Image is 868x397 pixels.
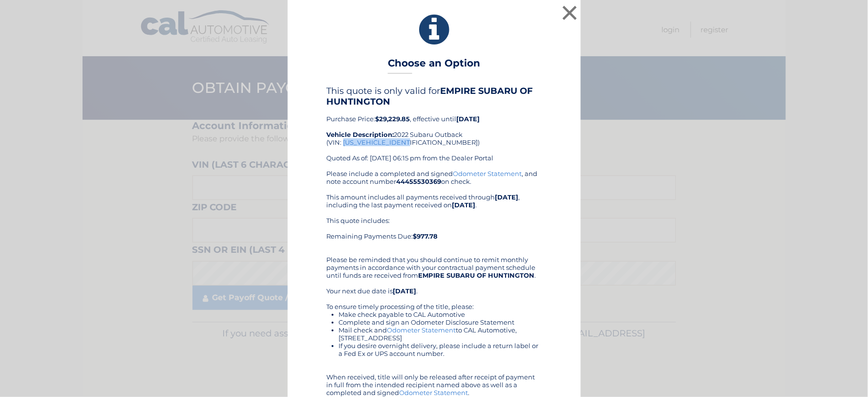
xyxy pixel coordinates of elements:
h3: Choose an Option [388,57,480,74]
b: $977.78 [413,232,438,240]
a: Odometer Statement [453,170,522,177]
li: Make check payable to CAL Automotive [339,310,542,318]
b: EMPIRE SUBARU OF HUNTINGTON [419,271,535,279]
b: $29,229.85 [376,115,410,123]
li: Complete and sign an Odometer Disclosure Statement [339,318,542,326]
b: [DATE] [495,193,519,201]
b: [DATE] [393,287,417,295]
b: [DATE] [452,201,476,209]
h4: This quote is only valid for [327,86,542,107]
b: [DATE] [457,115,480,123]
li: If you desire overnight delivery, please include a return label or a Fed Ex or UPS account number. [339,342,542,357]
div: This quote includes: Remaining Payments Due: [327,217,542,248]
li: Mail check and to CAL Automotive, [STREET_ADDRESS] [339,326,542,342]
b: 44455530369 [397,177,442,185]
b: EMPIRE SUBARU OF HUNTINGTON [327,86,533,107]
a: Odometer Statement [387,326,456,334]
a: Odometer Statement [400,389,468,397]
div: Purchase Price: , effective until 2022 Subaru Outback (VIN: [US_VEHICLE_IDENTIFICATION_NUMBER]) Q... [327,86,542,170]
strong: Vehicle Description: [327,131,394,138]
button: × [560,3,580,22]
